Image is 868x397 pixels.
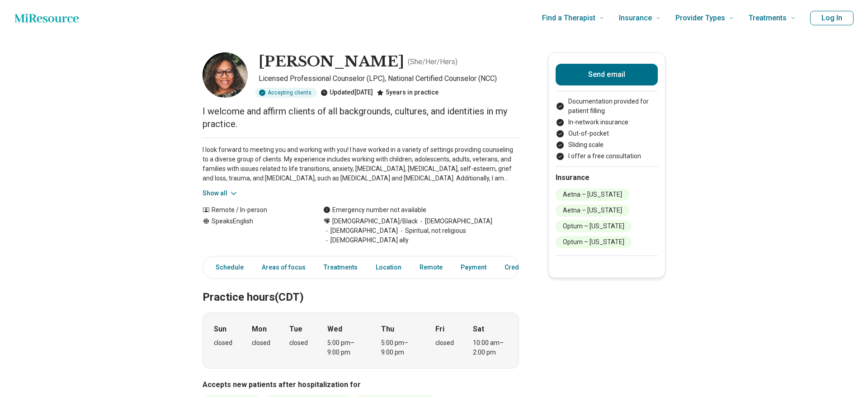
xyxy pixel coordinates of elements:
a: Remote [414,258,448,277]
span: [DEMOGRAPHIC_DATA] [418,217,492,226]
div: closed [214,338,232,348]
h3: Accepts new patients after hospitalization for [203,379,519,390]
span: [DEMOGRAPHIC_DATA]/Black [332,217,418,226]
span: Insurance [619,12,652,24]
button: Log In [810,11,854,25]
h2: Insurance [556,172,658,183]
div: Remote / In-person [203,205,305,215]
a: Treatments [318,258,363,277]
a: Location [370,258,407,277]
a: Home page [14,9,79,27]
a: Credentials [499,258,544,277]
strong: Fri [435,324,444,335]
div: Emergency number not available [323,205,426,215]
span: Treatments [749,12,787,24]
li: Aetna – [US_STATE] [556,204,629,217]
strong: Wed [327,324,342,335]
div: When does the program meet? [203,312,519,369]
p: ( She/Her/Hers ) [408,57,458,67]
span: Find a Therapist [542,12,595,24]
li: In-network insurance [556,118,658,127]
strong: Thu [381,324,394,335]
a: Areas of focus [256,258,311,277]
div: 5:00 pm – 9:00 pm [381,338,416,357]
strong: Mon [252,324,267,335]
strong: Sat [473,324,484,335]
strong: Tue [289,324,302,335]
span: [DEMOGRAPHIC_DATA] ally [323,236,409,245]
div: Accepting clients [255,88,317,98]
li: Sliding scale [556,140,658,150]
button: Send email [556,64,658,85]
p: I look forward to meeting you and working with you! I have worked in a variety of settings provid... [203,145,519,183]
strong: Sun [214,324,226,335]
img: Lee Kelley, Licensed Professional Counselor (LPC) [203,52,248,98]
li: Aetna – [US_STATE] [556,189,629,201]
h2: Practice hours (CDT) [203,268,519,305]
span: [DEMOGRAPHIC_DATA] [323,226,398,236]
div: 5:00 pm – 9:00 pm [327,338,362,357]
li: Optum – [US_STATE] [556,220,632,232]
div: Updated [DATE] [321,88,373,98]
div: closed [435,338,454,348]
button: Show all [203,189,238,198]
a: Payment [455,258,492,277]
p: Licensed Professional Counselor (LPC), National Certified Counselor (NCC) [259,73,519,84]
span: Provider Types [675,12,725,24]
div: closed [252,338,270,348]
h1: [PERSON_NAME] [259,52,404,71]
li: Optum – [US_STATE] [556,236,632,248]
div: 10:00 am – 2:00 pm [473,338,508,357]
li: I offer a free consultation [556,151,658,161]
ul: Payment options [556,97,658,161]
span: Spiritual, not religious [398,226,466,236]
div: 5 years in practice [377,88,439,98]
div: Speaks English [203,217,305,245]
li: Out-of-pocket [556,129,658,138]
div: closed [289,338,308,348]
p: I welcome and affirm clients of all backgrounds, cultures, and identities in my practice. [203,105,519,130]
a: Schedule [205,258,249,277]
li: Documentation provided for patient filling [556,97,658,116]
